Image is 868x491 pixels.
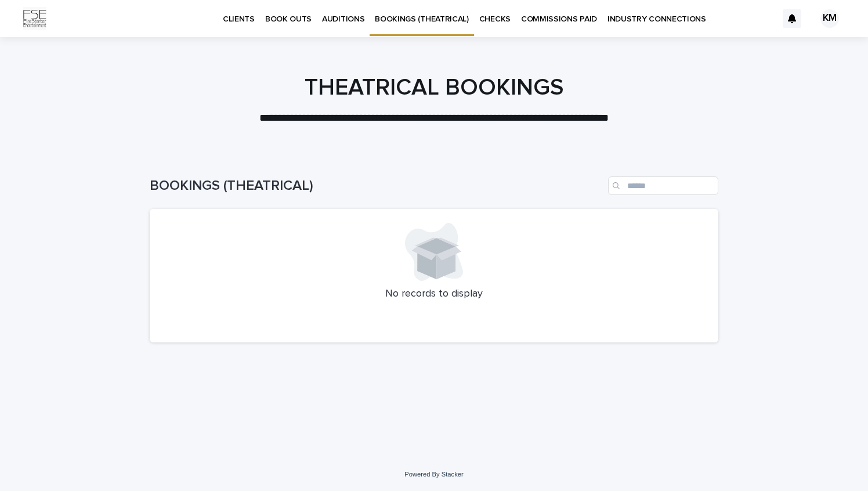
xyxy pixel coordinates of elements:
a: Powered By Stacker [404,471,463,478]
h1: BOOKINGS (THEATRICAL) [150,178,603,194]
h1: THEATRICAL BOOKINGS [150,74,718,102]
img: Km9EesSdRbS9ajqhBzyo [23,7,46,30]
div: KM [820,9,839,28]
input: Search [608,176,718,195]
p: No records to display [164,288,704,301]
